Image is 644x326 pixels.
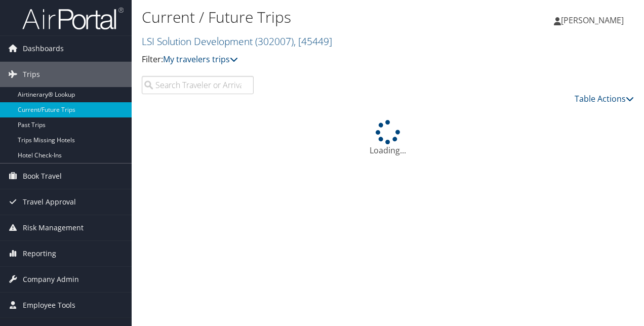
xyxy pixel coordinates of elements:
span: Travel Approval [23,189,76,215]
img: airportal-logo.png [22,7,124,30]
div: Loading... [142,120,634,156]
span: ( 302007 ) [255,34,294,48]
span: , [ 45449 ] [294,34,332,48]
input: Search Traveler or Arrival City [142,76,254,94]
span: Book Travel [23,164,62,189]
span: Dashboards [23,36,64,61]
span: Risk Management [23,215,84,240]
span: Employee Tools [23,293,75,318]
span: Company Admin [23,267,79,292]
h1: Current / Future Trips [142,7,470,28]
a: Table Actions [575,93,634,104]
a: [PERSON_NAME] [554,5,634,35]
span: Reporting [23,241,56,266]
a: My travelers trips [163,54,238,65]
p: Filter: [142,53,470,66]
span: [PERSON_NAME] [561,15,624,26]
span: Trips [23,62,40,87]
a: LSI Solution Development [142,34,332,48]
